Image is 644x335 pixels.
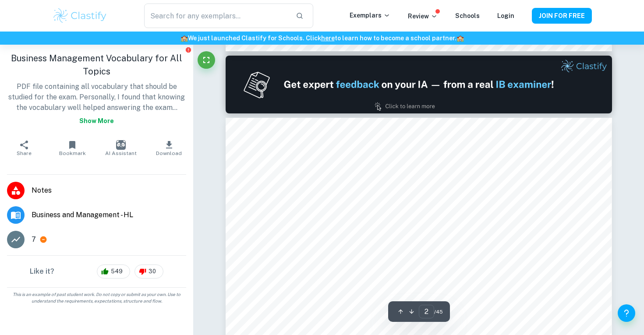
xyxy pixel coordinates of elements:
[4,291,190,304] span: This is an example of past student work. Do not copy or submit as your own. Use to understand the...
[48,136,96,160] button: Bookmark
[116,140,126,150] img: AI Assistant
[198,51,215,69] button: Fullscreen
[105,150,137,156] span: AI Assistant
[59,150,86,156] span: Bookmark
[32,234,36,245] p: 7
[434,308,443,316] span: / 45
[156,150,182,156] span: Download
[32,210,186,220] span: Business and Management - HL
[30,266,54,277] h6: Like it?
[226,56,612,113] img: Ad
[618,304,635,322] button: Help and Feedback
[144,4,289,28] input: Search for any exemplars...
[97,264,130,279] div: 549
[185,46,191,53] button: Report issue
[321,35,335,42] a: here
[408,11,438,21] p: Review
[7,81,186,129] p: PDF file containing all vocabulary that should be studied for the exam. Personally, I found that ...
[97,136,145,160] button: AI Assistant
[76,113,117,129] button: Show more
[456,35,464,42] span: 🏫
[532,8,592,24] button: JOIN FOR FREE
[497,12,514,19] a: Login
[32,185,186,196] span: Notes
[52,7,108,25] img: Clastify logo
[455,12,480,19] a: Schools
[350,11,390,20] p: Exemplars
[2,33,642,43] h6: We just launched Clastify for Schools. Click to learn how to become a school partner.
[17,150,32,156] span: Share
[180,35,188,42] span: 🏫
[7,52,186,78] h1: Business Management Vocabulary for All Topics
[144,267,161,276] span: 30
[134,264,163,279] div: 30
[145,136,193,160] button: Download
[106,267,127,276] span: 549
